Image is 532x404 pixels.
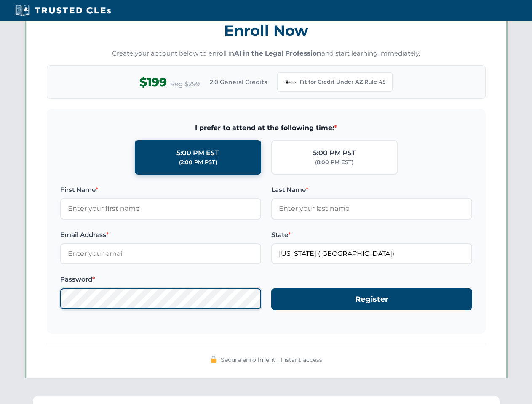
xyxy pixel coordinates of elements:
div: (8:00 PM EST) [315,158,353,167]
label: Password [60,274,261,284]
span: Secure enrollment • Instant access [221,355,322,364]
img: Arizona Bar [284,76,296,88]
label: State [271,230,472,240]
div: 5:00 PM PST [313,148,356,159]
label: Last Name [271,185,472,195]
span: Fit for Credit Under AZ Rule 45 [299,78,385,86]
span: I prefer to attend at the following time: [60,122,472,133]
img: Trusted CLEs [13,4,113,17]
span: $199 [139,73,167,92]
strong: AI in the Legal Profession [234,49,321,57]
img: 🔒 [210,356,217,363]
h3: Enroll Now [47,17,486,44]
input: Enter your last name [271,198,472,219]
div: (2:00 PM PST) [179,158,217,167]
input: Enter your email [60,243,261,264]
div: 5:00 PM EST [176,148,219,159]
input: Enter your first name [60,198,261,219]
span: Reg $299 [170,79,200,89]
p: Create your account below to enroll in and start learning immediately. [47,49,486,58]
label: First Name [60,185,261,195]
span: 2.0 General Credits [210,77,267,87]
label: Email Address [60,230,261,240]
button: Register [271,288,472,311]
input: Arizona (AZ) [271,243,472,264]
